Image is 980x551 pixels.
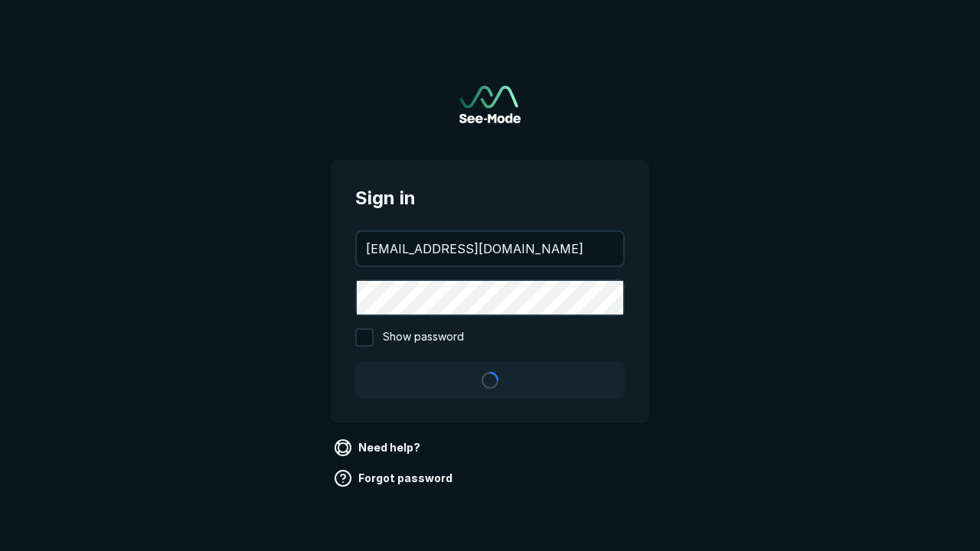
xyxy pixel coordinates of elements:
span: Sign in [355,184,625,212]
span: Show password [383,328,464,347]
a: Go to sign in [459,86,521,123]
a: Need help? [331,435,426,460]
img: See-Mode Logo [459,86,521,123]
input: your@email.com [357,232,623,266]
a: Forgot password [331,466,459,491]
